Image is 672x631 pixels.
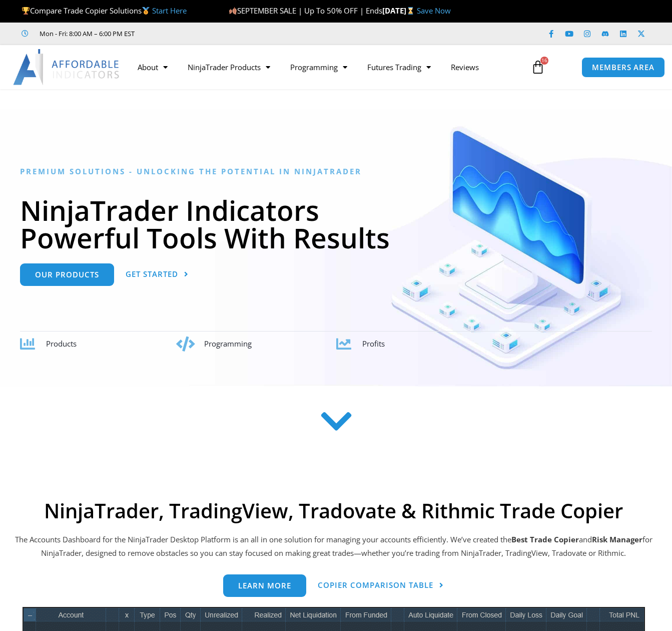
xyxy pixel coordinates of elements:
img: 🍂 [229,7,237,15]
span: SEPTEMBER SALE | Up To 50% OFF | Ends [229,6,382,16]
strong: Risk Manager [592,534,642,544]
b: Best Trade Copier [511,534,579,544]
span: MEMBERS AREA [592,64,654,71]
h1: NinjaTrader Indicators Powerful Tools With Results [20,196,652,251]
nav: Menu [128,56,524,79]
a: Copier Comparison Table [318,574,444,597]
a: Reviews [441,56,489,79]
a: Start Here [152,6,187,16]
span: Compare Trade Copier Solutions [22,6,187,16]
span: Profits [362,339,385,349]
span: 16 [540,57,548,65]
span: Our Products [35,271,99,278]
span: Learn more [238,582,291,589]
strong: [DATE] [382,6,417,16]
a: Our Products [20,263,114,286]
span: Programming [204,339,252,349]
span: Products [46,339,77,349]
a: Save Now [417,6,451,16]
h2: NinjaTrader, TradingView, Tradovate & Rithmic Trade Copier [14,499,654,523]
h6: Premium Solutions - Unlocking the Potential in NinjaTrader [20,167,652,176]
a: Get Started [126,263,189,286]
a: NinjaTrader Products [178,56,280,79]
a: Futures Trading [357,56,441,79]
img: ⌛ [407,7,414,15]
p: The Accounts Dashboard for the NinjaTrader Desktop Platform is an all in one solution for managin... [14,533,654,561]
img: 🥇 [142,7,150,15]
iframe: Customer reviews powered by Trustpilot [149,29,299,39]
a: 16 [516,53,560,82]
a: Learn more [223,574,306,597]
span: Mon - Fri: 8:00 AM – 6:00 PM EST [37,28,135,40]
img: 🏆 [22,7,30,15]
a: MEMBERS AREA [581,57,665,78]
img: LogoAI | Affordable Indicators – NinjaTrader [13,49,121,85]
span: Copier Comparison Table [318,581,433,589]
span: Get Started [126,270,178,278]
a: Programming [280,56,357,79]
a: About [128,56,178,79]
